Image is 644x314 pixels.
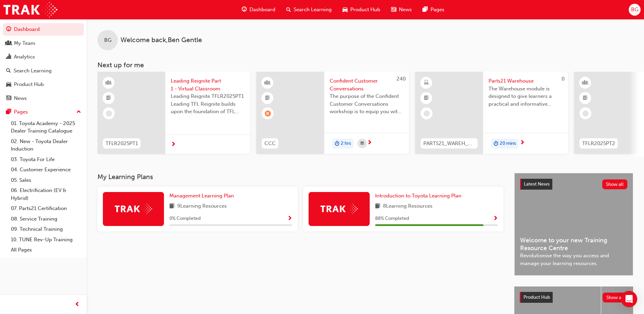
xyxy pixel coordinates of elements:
span: learningRecordVerb_NONE-icon [424,110,430,117]
div: Pages [14,108,28,116]
a: Latest NewsShow allWelcome to your new Training Resource CentreRevolutionise the way you access a... [514,173,633,276]
span: book-icon [375,202,380,211]
span: pages-icon [423,5,428,14]
span: booktick-icon [106,94,111,103]
span: learningResourceType_INSTRUCTOR_LED-icon [583,78,588,87]
span: 9 Learning Resources [177,202,227,211]
a: 06. Electrification (EV & Hybrid) [8,185,84,203]
a: search-iconSearch Learning [281,3,337,17]
a: 09. Technical Training [8,224,84,234]
a: Search Learning [3,65,84,77]
span: The purpose of the Confident Customer Conversations workshop is to equip you with tools to commun... [330,92,404,116]
span: people-icon [6,40,11,47]
span: Leading Reignite TFLR2025PT1 Leading TFL Reignite builds upon the foundation of TFL Reignite, rea... [171,92,245,116]
span: Revolutionise the way you access and manage your learning resources. [520,252,627,267]
span: Show Progress [287,216,292,222]
a: All Pages [8,245,84,255]
span: 0 % Completed [169,215,201,223]
span: 20 mins [500,140,516,147]
span: 88 % Completed [375,215,409,223]
a: 240CCCConfident Customer ConversationsThe purpose of the Confident Customer Conversations worksho... [256,72,409,154]
span: news-icon [6,95,11,102]
div: Product Hub [14,81,44,88]
img: Trak [3,2,57,17]
a: car-iconProduct Hub [337,3,386,17]
button: Pages [3,106,84,118]
span: chart-icon [6,54,11,60]
span: pages-icon [6,109,11,115]
a: TFLR2025PT1Leading Reignite Part 1 - Virtual ClassroomLeading Reignite TFLR2025PT1 Leading TFL Re... [97,72,250,154]
a: 10. TUNE Rev-Up Training [8,234,84,245]
span: guage-icon [6,27,11,33]
span: learningRecordVerb_NONE-icon [106,110,112,117]
div: Open Intercom Messenger [621,291,637,307]
span: Latest News [524,181,550,187]
a: 04. Customer Experience [8,164,84,175]
span: 8 Learning Resources [383,202,433,211]
span: search-icon [6,68,11,74]
span: Product Hub [523,294,550,300]
span: calendar-icon [361,139,364,148]
span: next-icon [520,140,525,146]
a: News [3,92,84,105]
a: 08. Service Training [8,214,84,224]
span: learningResourceType_ELEARNING-icon [424,78,429,87]
button: Show Progress [287,214,292,223]
button: DashboardMy TeamAnalyticsSearch LearningProduct HubNews [3,22,84,106]
span: The Warehouse module is designed to give learners a practical and informative appreciation of Toy... [489,85,563,108]
a: 03. Toyota For Life [8,154,84,165]
span: TFLR2025PT2 [582,140,615,147]
span: CCC [264,140,276,147]
a: Management Learning Plan [169,192,237,200]
span: Show Progress [493,216,498,222]
span: booktick-icon [424,94,429,103]
h3: Next up for me [87,61,644,69]
span: Dashboard [250,6,275,14]
span: duration-icon [335,139,339,148]
span: Welcome back , Ben Gentle [121,36,202,44]
a: 07. Parts21 Certification [8,203,84,214]
span: learningResourceType_INSTRUCTOR_LED-icon [265,78,270,87]
a: 0PARTS21_WAREH_N1021_ELParts21 WarehouseThe Warehouse module is designed to give learners a pract... [415,72,568,154]
div: Search Learning [14,67,52,75]
button: Show all [603,293,628,302]
span: learningResourceType_INSTRUCTOR_LED-icon [106,78,111,87]
button: BG [629,4,641,16]
span: Parts21 Warehouse [489,77,563,85]
span: Leading Reignite Part 1 - Virtual Classroom [171,77,245,92]
span: search-icon [286,5,291,14]
span: TFLR2025PT1 [106,140,138,147]
span: BG [104,36,111,44]
div: News [14,94,27,102]
span: booktick-icon [265,94,270,103]
div: Analytics [14,53,35,61]
span: 2 hrs [341,140,351,147]
img: Trak [115,204,152,214]
a: Product HubShow all [520,292,628,303]
button: Show all [602,179,628,189]
span: next-icon [367,140,372,146]
span: next-icon [171,142,176,148]
span: book-icon [169,202,174,211]
span: news-icon [391,5,396,14]
span: Introduction to Toyota Learning Plan [375,193,461,199]
span: 0 [562,76,565,82]
span: Product Hub [350,6,380,14]
span: 240 [397,76,406,82]
a: guage-iconDashboard [236,3,281,17]
a: Product Hub [3,78,84,91]
span: learningRecordVerb_ABSENT-icon [265,110,271,117]
a: Dashboard [3,23,84,36]
a: 05. Sales [8,175,84,186]
span: Management Learning Plan [169,193,234,199]
span: Pages [430,6,444,14]
a: news-iconNews [386,3,417,17]
span: guage-icon [242,5,247,14]
span: Search Learning [294,6,332,14]
img: Trak [320,204,358,214]
span: PARTS21_WAREH_N1021_EL [423,140,475,147]
div: My Team [14,39,35,47]
button: Show Progress [493,214,498,223]
span: car-icon [6,82,11,88]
